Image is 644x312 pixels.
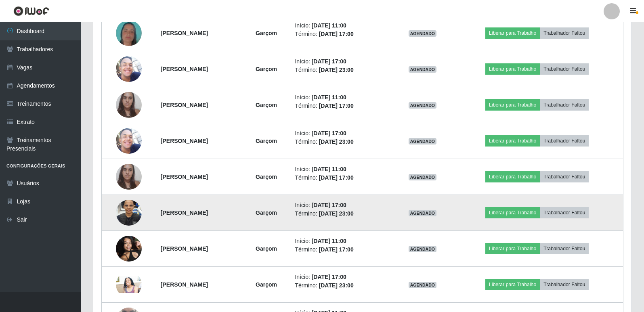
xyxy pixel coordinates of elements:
img: 1698090874027.jpeg [116,10,142,56]
li: Início: [295,57,389,66]
strong: Garçom [256,174,277,180]
span: AGENDADO [409,30,437,37]
li: Término: [295,66,389,74]
li: Término: [295,281,389,290]
span: AGENDADO [409,66,437,73]
li: Término: [295,174,389,182]
li: Início: [295,21,389,30]
time: [DATE] 17:00 [312,130,346,136]
span: AGENDADO [409,246,437,252]
img: 1673141706657.jpeg [116,190,142,236]
time: [DATE] 23:00 [319,67,354,73]
strong: Garçom [256,209,277,216]
time: [DATE] 23:00 [319,138,354,145]
button: Liberar para Trabalho [485,279,540,290]
button: Trabalhador Faltou [540,63,589,75]
img: 1693441138055.jpeg [116,128,142,154]
time: [DATE] 11:00 [312,22,346,29]
li: Início: [295,165,389,174]
img: 1734444279146.jpeg [116,88,142,122]
strong: Garçom [256,245,277,252]
li: Início: [295,129,389,138]
span: AGENDADO [409,174,437,180]
button: Liberar para Trabalho [485,27,540,39]
strong: [PERSON_NAME] [161,245,208,252]
button: Trabalhador Faltou [540,171,589,182]
strong: [PERSON_NAME] [161,30,208,36]
li: Término: [295,102,389,110]
time: [DATE] 17:00 [312,202,346,208]
button: Trabalhador Faltou [540,27,589,39]
span: AGENDADO [409,210,437,216]
button: Trabalhador Faltou [540,135,589,147]
li: Término: [295,138,389,146]
img: 1734444279146.jpeg [116,159,142,194]
time: [DATE] 17:00 [319,31,354,37]
button: Liberar para Trabalho [485,135,540,147]
button: Liberar para Trabalho [485,243,540,254]
li: Início: [295,273,389,281]
strong: [PERSON_NAME] [161,174,208,180]
img: 1737978086826.jpeg [116,276,142,293]
strong: [PERSON_NAME] [161,209,208,216]
time: [DATE] 11:00 [312,238,346,244]
button: Liberar para Trabalho [485,171,540,182]
time: [DATE] 11:00 [312,94,346,101]
button: Trabalhador Faltou [540,207,589,218]
time: [DATE] 17:00 [319,246,354,253]
img: 1751813070616.jpeg [116,231,142,266]
span: AGENDADO [409,138,437,144]
strong: Garçom [256,66,277,72]
strong: [PERSON_NAME] [161,102,208,108]
li: Início: [295,201,389,209]
li: Início: [295,93,389,102]
time: [DATE] 11:00 [312,166,346,172]
time: [DATE] 23:00 [319,210,354,217]
span: AGENDADO [409,282,437,288]
strong: Garçom [256,102,277,108]
li: Término: [295,209,389,218]
button: Trabalhador Faltou [540,279,589,290]
button: Liberar para Trabalho [485,99,540,111]
img: 1693441138055.jpeg [116,56,142,82]
time: [DATE] 23:00 [319,282,354,289]
button: Liberar para Trabalho [485,207,540,218]
strong: Garçom [256,138,277,144]
button: Trabalhador Faltou [540,243,589,254]
strong: [PERSON_NAME] [161,138,208,144]
span: AGENDADO [409,102,437,109]
time: [DATE] 17:00 [319,174,354,181]
time: [DATE] 17:00 [319,103,354,109]
li: Término: [295,30,389,38]
strong: Garçom [256,281,277,288]
li: Término: [295,245,389,254]
strong: Garçom [256,30,277,36]
time: [DATE] 17:00 [312,58,346,65]
li: Início: [295,237,389,245]
strong: [PERSON_NAME] [161,281,208,288]
strong: [PERSON_NAME] [161,66,208,72]
button: Liberar para Trabalho [485,63,540,75]
button: Trabalhador Faltou [540,99,589,111]
time: [DATE] 17:00 [312,274,346,280]
img: CoreUI Logo [13,6,49,16]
